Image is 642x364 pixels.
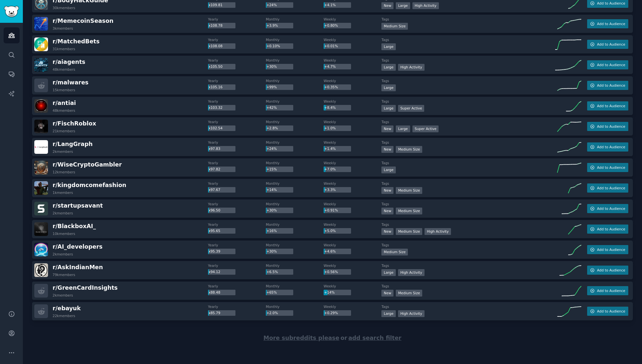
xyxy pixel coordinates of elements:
dt: Monthly [266,181,324,186]
span: +6.5% [266,270,278,274]
button: Add to Audience [587,245,628,254]
span: +30% [266,65,277,68]
span: x97.67 [208,188,220,192]
div: 2k members [53,252,73,256]
button: Add to Audience [587,122,628,131]
span: Add to Audience [597,186,625,190]
button: Add to Audience [587,225,628,234]
span: +16% [266,229,277,233]
div: Medium Size [396,228,422,235]
span: r/ AskIndianMen [53,264,103,270]
span: Add to Audience [597,104,625,108]
span: +14% [324,290,335,294]
div: High Activity [412,2,439,9]
dt: Yearly [208,17,266,22]
dt: Monthly [266,263,324,268]
div: New [381,228,393,235]
img: kingdomcomefashion [34,181,48,195]
dt: Tags [381,37,555,42]
span: +0.35% [324,85,338,89]
span: r/ MatchedBets [53,38,100,45]
span: r/ aiagents [53,59,85,65]
button: Add to Audience [587,142,628,152]
div: New [381,208,393,214]
dt: Yearly [208,263,266,268]
div: Large [381,43,396,50]
span: r/ malwares [53,79,88,86]
button: Add to Audience [587,81,628,90]
div: Medium Size [396,187,422,194]
span: +7.0% [324,167,336,171]
dt: Monthly [266,222,324,227]
button: Add to Audience [587,286,628,295]
img: FischRoblox [34,120,48,133]
dt: Tags [381,161,555,165]
dt: Monthly [266,284,324,288]
span: +0.80% [324,23,338,27]
img: LangGraph [34,140,48,154]
div: New [381,290,393,297]
span: +0.01% [324,44,338,48]
div: 12k members [53,170,75,174]
span: +0.10% [266,44,280,48]
dt: Weekly [324,58,381,63]
span: Add to Audience [597,247,625,252]
span: x108.78 [208,23,222,27]
span: +4.1% [324,3,336,7]
span: r/ startupsavant [53,202,103,209]
div: Large [381,269,396,276]
span: +4.6% [324,249,336,253]
div: 2k members [53,149,73,154]
div: New [381,125,393,132]
dt: Tags [381,304,555,309]
span: +24% [266,147,277,151]
div: High Activity [398,64,425,71]
dt: Weekly [324,79,381,83]
div: New [381,146,393,153]
img: WiseCryptoGambler [34,161,48,174]
dt: Monthly [266,99,324,104]
div: Medium Size [396,146,422,153]
span: More subreddits please [264,335,339,341]
dt: Tags [381,140,555,145]
button: Add to Audience [587,183,628,193]
span: +14% [266,188,277,192]
div: Large [381,105,396,112]
img: startupsavant [34,202,48,215]
div: High Activity [398,269,425,276]
span: x103.32 [208,106,222,109]
dt: Monthly [266,243,324,247]
dt: Weekly [324,37,381,42]
span: Add to Audience [597,145,625,149]
button: Add to Audience [587,204,628,213]
div: Medium Size [381,23,408,30]
span: x97.83 [208,147,220,151]
span: r/ antiai [53,100,76,106]
dt: Tags [381,202,555,206]
dt: Tags [381,79,555,83]
dt: Weekly [324,222,381,227]
span: Add to Audience [597,227,625,231]
button: Add to Audience [587,40,628,49]
dt: Weekly [324,120,381,124]
dt: Tags [381,120,555,124]
span: r/ BlackboxAI_ [53,223,96,229]
dt: Monthly [266,161,324,165]
span: +5.0% [324,229,336,233]
div: Large [396,125,410,132]
dt: Yearly [208,243,266,247]
span: +3.9% [266,23,278,27]
dt: Weekly [324,99,381,104]
span: Add to Audience [597,42,625,47]
dt: Monthly [266,17,324,22]
span: r/ MemecoinSeason [53,18,113,24]
dt: Tags [381,243,555,247]
span: add search filter [348,335,401,341]
span: +42% [266,106,277,109]
dt: Weekly [324,17,381,22]
div: 79k members [53,272,75,277]
div: Large [381,167,396,173]
span: r/ LangGraph [53,141,93,147]
span: x94.12 [208,270,220,274]
span: +30% [266,249,277,253]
